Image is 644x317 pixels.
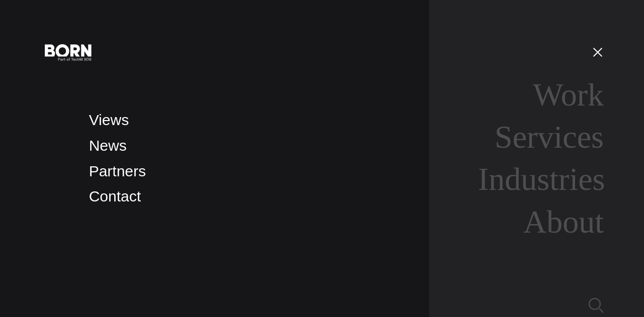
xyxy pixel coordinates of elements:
[89,188,141,204] a: Contact
[478,161,605,197] a: Industries
[586,41,610,62] button: Open
[495,119,604,155] a: Services
[589,298,604,313] img: Search
[89,163,146,179] a: Partners
[89,112,129,128] a: Views
[523,204,604,240] a: About
[533,77,604,113] a: Work
[89,137,127,154] a: News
